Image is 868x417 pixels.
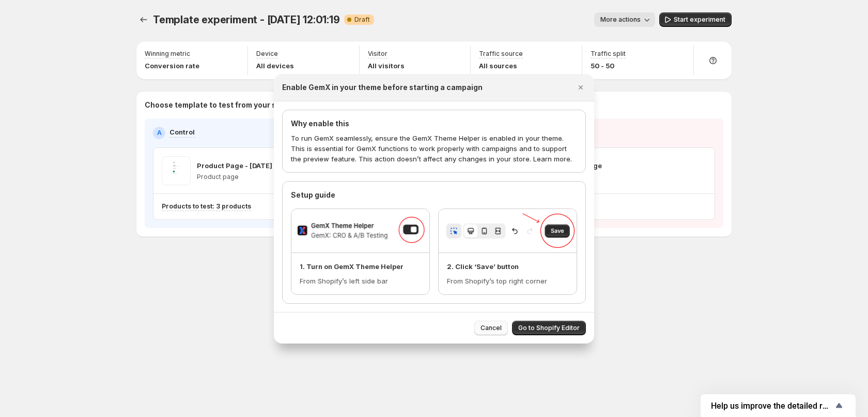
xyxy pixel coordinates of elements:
button: Cancel [474,321,508,335]
img: 2. Click ‘Save’ button [439,209,577,252]
p: 1. Turn on GemX Theme Helper [300,261,421,272]
span: Go to Shopify Editor [518,324,580,332]
h4: Why enable this [291,118,577,129]
img: 1. Turn on GemX Theme Helper [291,209,429,252]
button: Show survey - Help us improve the detailed report for A/B campaigns [711,399,845,412]
p: From Shopify’s left side bar [300,276,421,286]
p: 2. Click ‘Save’ button [447,261,568,272]
h4: Setup guide [291,190,577,200]
span: Help us improve the detailed report for A/B campaigns [711,401,833,411]
span: Cancel [481,324,502,332]
button: Go to Shopify Editor [512,321,586,335]
button: Close [574,80,588,95]
p: To run GemX seamlessly, ensure the GemX Theme Helper is enabled in your theme. This is essential ... [291,133,577,164]
h2: Enable GemX in your theme before starting a campaign [282,82,483,93]
p: From Shopify’s top right corner [447,276,568,286]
